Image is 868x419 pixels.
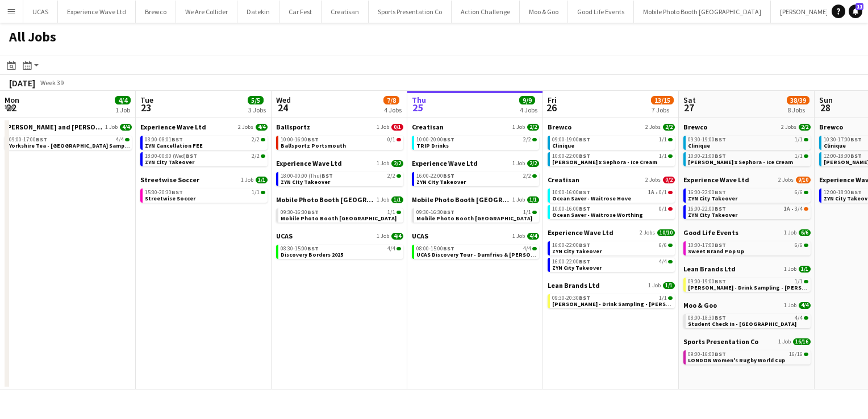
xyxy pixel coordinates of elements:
span: 2 Jobs [238,124,253,131]
span: ZYN City Takeover [552,248,602,255]
span: Experience Wave Ltd [412,159,478,167]
span: 1 Job [377,196,389,203]
span: 16:00-22:00 [552,259,590,265]
span: Brewco [548,123,571,131]
div: Experience Wave Ltd2 Jobs10/1016:00-22:00BST6/6ZYN City Takeover16:00-22:00BST4/4ZYN City Takeover [548,228,675,281]
span: 0/1 [659,190,667,195]
span: 4/4 [391,233,403,240]
span: BST [715,136,726,143]
span: 24 [274,101,291,114]
span: ZYN City Takeover [416,178,466,186]
span: UCAS Discovery Tour - Dumfries & Galloway [416,251,554,258]
span: ZYN Cancellation FEE [145,142,203,149]
span: Experience Wave Ltd [276,159,342,167]
span: 09:30-16:30 [416,209,454,215]
span: Streetwise Soccer [145,195,195,202]
span: Ruben Spritz - Drink Sampling - Costco Croydon [552,300,694,308]
span: 22 [3,101,19,114]
span: BST [715,278,726,285]
a: Brewco2 Jobs2/2 [683,123,811,131]
span: Sat [683,95,696,105]
span: 13/15 [651,96,674,104]
span: 08:30-15:00 [281,246,319,252]
span: Estée Lauder x Sephora - Ice Cream [688,158,793,166]
span: Ocean Saver - Waitrose Worthing [552,211,643,219]
span: Mobile Photo Booth UK [281,215,397,222]
span: 1/1 [799,266,811,273]
a: 16:00-22:00BST6/6ZYN City Takeover [688,188,808,202]
span: 0/1 [391,124,403,131]
span: BST [579,294,590,301]
span: 09:30-19:00 [688,137,726,143]
span: 1/1 [659,137,667,143]
a: Mobile Photo Booth [GEOGRAPHIC_DATA]1 Job1/1 [412,195,539,204]
div: Experience Wave Ltd1 Job2/218:00-00:00 (Thu)BST2/2ZYN City Takeover [276,159,403,195]
span: BST [715,205,726,212]
span: Lean Brands Ltd [683,265,736,273]
span: BST [307,245,319,252]
span: 09:00-19:00 [688,279,726,284]
span: BST [850,188,862,196]
button: Mobile Photo Booth [GEOGRAPHIC_DATA] [634,1,771,23]
span: Mobile Photo Booth UK [416,215,532,222]
a: 09:00-17:00BST4/4Yorkshire Tea - [GEOGRAPHIC_DATA] Sampling [9,136,130,149]
a: 18:00-00:00 (Wed)BST2/2ZYN City Takeover [145,152,265,165]
span: BST [172,136,183,143]
span: 1/1 [663,282,675,289]
span: Bettys and Taylors [5,123,103,131]
div: UCAS1 Job4/408:30-15:00BST4/4Discovery Borders 2025 [276,232,403,261]
span: Experience Wave Ltd [683,175,749,184]
a: Experience Wave Ltd2 Jobs10/10 [548,228,675,237]
span: 1 Job [105,124,118,131]
span: 0/2 [663,177,675,183]
span: 09:30-20:30 [552,295,590,301]
a: Brewco2 Jobs2/2 [548,123,675,131]
span: Tue [140,95,153,105]
span: 26 [546,101,557,114]
span: 2 Jobs [778,177,794,183]
div: Creatisan2 Jobs0/210:00-16:00BST1A•0/1Ocean Saver - Waitrose Hove10:00-16:00BST0/1Ocean Saver - W... [548,175,675,228]
span: 7/8 [383,96,399,104]
span: Sun [819,95,833,105]
span: Brewco [683,123,707,131]
button: Action Challenge [452,1,520,23]
span: Lean Brands Ltd [548,281,600,290]
div: 8 Jobs [787,106,809,114]
span: Discovery Borders 2025 [281,251,343,258]
span: 10:00-22:00 [552,153,590,159]
span: 10:00-17:00 [688,242,726,248]
span: 2/2 [391,160,403,167]
a: 09:30-16:30BST1/1Mobile Photo Booth [GEOGRAPHIC_DATA] [416,208,537,221]
span: 1A [648,190,654,195]
button: Brewco [136,1,176,23]
a: Streetwise Soccer1 Job1/1 [140,175,268,184]
span: 15:30-20:30 [145,190,183,195]
div: 4 Jobs [384,106,402,114]
span: 2/2 [527,124,539,131]
span: BST [715,314,726,321]
span: BST [579,136,590,143]
span: 3/4 [795,206,803,212]
span: 18:00-00:00 (Thu) [281,173,333,179]
span: 16:00-22:00 [688,206,726,212]
span: 0/1 [659,206,667,212]
button: Car Fest [279,1,322,23]
span: Streetwise Soccer [140,175,199,184]
span: 5/5 [248,96,264,104]
a: 08:30-15:00BST4/4Discovery Borders 2025 [281,245,401,258]
span: BST [579,188,590,196]
span: 4/4 [795,315,803,321]
span: Ruben Spritz - Drink Sampling - Costco Croydon [688,284,830,291]
div: • [552,190,673,195]
span: 38/39 [787,96,809,104]
a: 16:00-22:00BST6/6ZYN City Takeover [552,241,673,254]
a: Experience Wave Ltd2 Jobs9/10 [683,175,811,184]
span: 1/1 [256,177,268,183]
span: Thu [412,95,426,105]
div: Mobile Photo Booth [GEOGRAPHIC_DATA]1 Job1/109:30-16:30BST1/1Mobile Photo Booth [GEOGRAPHIC_DATA] [412,195,539,232]
a: Experience Wave Ltd2 Jobs4/4 [140,123,268,131]
span: 1 Job [648,282,661,289]
a: Ballsportz1 Job0/1 [276,123,403,131]
span: 09:00-17:00 [9,137,47,143]
span: BST [186,152,197,160]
